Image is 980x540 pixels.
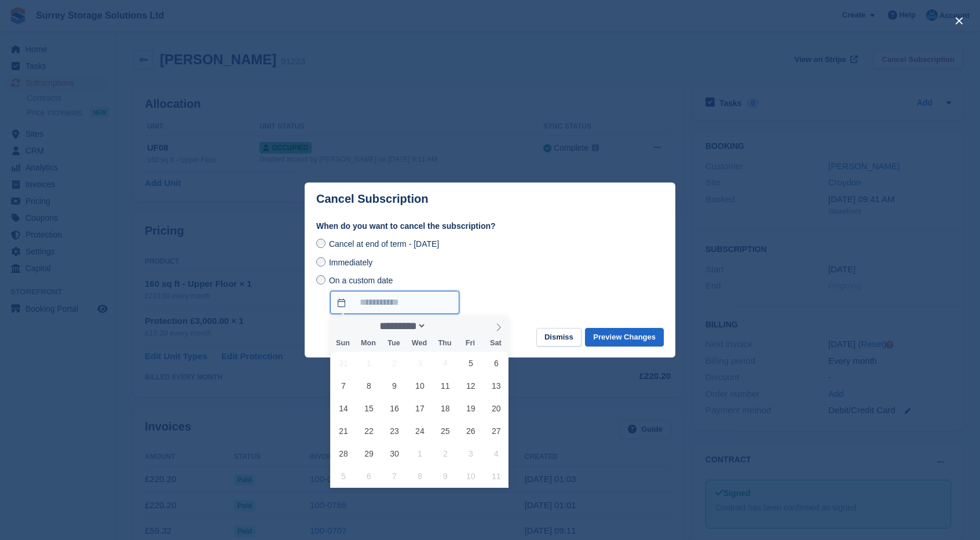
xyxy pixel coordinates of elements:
span: September 9, 2025 [383,374,405,397]
span: Wed [407,340,432,347]
button: close [950,12,968,30]
span: September 1, 2025 [357,352,380,374]
span: September 28, 2025 [332,442,354,465]
span: Fri [458,340,483,347]
span: September 24, 2025 [408,419,431,442]
span: September 12, 2025 [459,374,482,397]
span: Thu [432,340,458,347]
span: October 7, 2025 [383,465,405,487]
span: September 26, 2025 [459,419,482,442]
input: Year [426,320,463,332]
span: September 7, 2025 [332,374,354,397]
span: Sun [330,340,356,347]
span: October 10, 2025 [459,465,482,487]
span: September 11, 2025 [434,374,456,397]
span: September 4, 2025 [434,352,456,374]
span: Cancel at end of term - [DATE] [329,239,439,249]
span: October 2, 2025 [434,442,456,465]
span: September 17, 2025 [408,397,431,419]
span: September 29, 2025 [357,442,380,465]
span: Immediately [329,258,372,267]
span: September 19, 2025 [459,397,482,419]
span: September 27, 2025 [485,419,507,442]
span: September 16, 2025 [383,397,405,419]
span: September 10, 2025 [408,374,431,397]
p: Cancel Subscription [316,192,428,206]
span: September 3, 2025 [408,352,431,374]
input: On a custom date [316,275,326,284]
span: September 2, 2025 [383,352,405,374]
span: October 3, 2025 [459,442,482,465]
span: September 8, 2025 [357,374,380,397]
span: August 31, 2025 [332,352,354,374]
span: Tue [381,340,407,347]
button: Preview Changes [585,328,664,347]
input: Immediately [316,257,326,267]
span: October 4, 2025 [485,442,507,465]
span: Mon [356,340,381,347]
label: When do you want to cancel the subscription? [316,220,664,232]
span: September 14, 2025 [332,397,354,419]
span: On a custom date [329,276,393,285]
span: October 9, 2025 [434,465,456,487]
span: September 6, 2025 [485,352,507,374]
span: September 13, 2025 [485,374,507,397]
span: October 1, 2025 [408,442,431,465]
span: September 5, 2025 [459,352,482,374]
button: Dismiss [536,328,582,347]
span: September 15, 2025 [357,397,380,419]
span: October 6, 2025 [357,465,380,487]
input: Cancel at end of term - [DATE] [316,239,326,248]
span: October 5, 2025 [332,465,354,487]
span: September 21, 2025 [332,419,354,442]
span: October 11, 2025 [485,465,507,487]
span: September 20, 2025 [485,397,507,419]
span: Sat [483,340,509,347]
span: September 23, 2025 [383,419,405,442]
span: September 18, 2025 [434,397,456,419]
span: September 30, 2025 [383,442,405,465]
input: On a custom date [330,291,459,314]
span: October 8, 2025 [408,465,431,487]
span: September 25, 2025 [434,419,456,442]
span: September 22, 2025 [357,419,380,442]
select: Month [376,320,427,332]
